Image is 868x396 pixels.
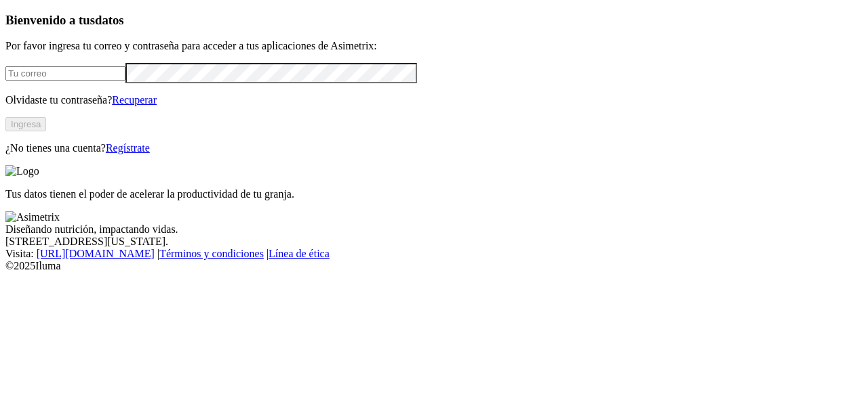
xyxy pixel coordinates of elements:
img: Asimetrix [5,211,60,223]
p: ¿No tienes una cuenta? [5,142,863,154]
div: Diseñando nutrición, impactando vidas. [5,223,863,236]
img: Logo [5,165,39,177]
span: datos [95,13,124,27]
a: Línea de ética [269,248,330,259]
div: Visita : | | [5,248,863,260]
p: Olvidaste tu contraseña? [5,94,863,106]
div: © 2025 Iluma [5,260,863,272]
button: Ingresa [5,117,46,131]
p: Tus datos tienen el poder de acelerar la productividad de tu granja. [5,188,863,200]
h3: Bienvenido a tus [5,13,863,28]
a: Regístrate [106,142,150,154]
a: Términos y condiciones [159,248,264,259]
input: Tu correo [5,66,125,81]
p: Por favor ingresa tu correo y contraseña para acceder a tus aplicaciones de Asimetrix: [5,40,863,52]
a: [URL][DOMAIN_NAME] [37,248,155,259]
div: [STREET_ADDRESS][US_STATE]. [5,236,863,248]
a: Recuperar [112,94,157,106]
